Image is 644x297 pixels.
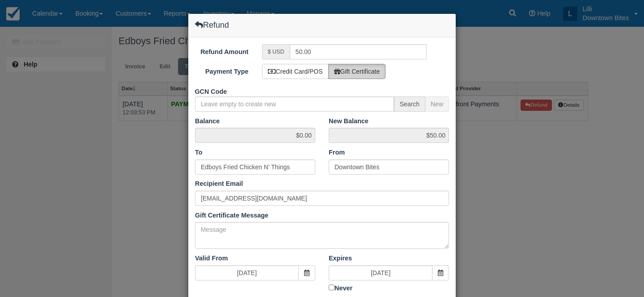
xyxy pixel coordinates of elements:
label: Recipient Email [195,179,243,188]
label: Gift Certificate [328,64,386,79]
label: Credit Card/POS [262,64,329,79]
input: Email [195,191,449,206]
small: $ USD [268,49,284,55]
label: Refund Amount [188,44,255,57]
label: Balance [195,117,220,126]
span: $50.00 [329,128,449,143]
span: New [425,96,449,112]
span: Search [394,96,425,112]
label: Payment Type [188,64,255,76]
label: Valid From [195,254,228,263]
label: From [329,148,345,157]
label: Gift Certificate Message [195,211,268,220]
span: $0.00 [195,128,315,143]
input: Name [329,159,449,175]
input: Never [329,284,335,290]
input: Valid number required. [290,44,427,59]
label: New Balance [329,117,369,126]
label: Expires [329,254,352,263]
label: GCN Code [188,84,255,96]
input: Leave empty to create new [195,96,394,112]
input: Name [195,159,315,175]
label: To [195,148,203,157]
label: Never [329,283,449,293]
h4: Refund [195,21,229,29]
